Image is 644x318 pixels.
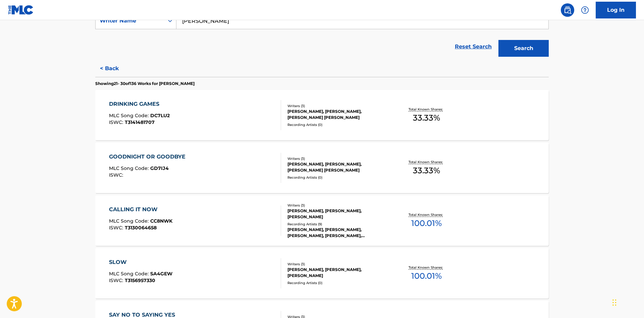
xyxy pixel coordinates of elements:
span: SA4GEW [150,271,172,277]
div: Drag [612,292,616,313]
a: DRINKING GAMESMLC Song Code:DC7LU2ISWC:T3141481707Writers (3)[PERSON_NAME], [PERSON_NAME], [PERSO... [95,90,549,140]
img: search [563,6,572,14]
span: T3156957330 [125,277,155,283]
span: MLC Song Code : [109,271,150,277]
a: SLOWMLC Song Code:SA4GEWISWC:T3156957330Writers (3)[PERSON_NAME], [PERSON_NAME], [PERSON_NAME]Rec... [95,248,549,299]
div: Writers ( 3 ) [287,103,389,108]
p: Total Known Shares: [409,212,444,217]
span: 33.33 % [413,165,440,177]
div: SLOW [109,258,172,266]
div: Writer Name [100,17,160,25]
a: Log In [596,2,636,18]
p: Total Known Shares: [409,160,444,165]
div: GOODNIGHT OR GOODBYE [109,153,189,161]
iframe: Chat Widget [610,286,644,318]
a: Public Search [561,3,574,17]
span: T3130064658 [125,225,157,231]
button: Search [498,40,549,57]
span: GD7IJ4 [150,165,169,171]
div: Recording Artists ( 9 ) [287,222,389,227]
span: MLC Song Code : [109,112,150,119]
span: 33.33 % [413,112,440,124]
span: CC8NWK [150,218,172,224]
p: Total Known Shares: [409,107,444,112]
span: ISWC : [109,172,125,178]
div: [PERSON_NAME], [PERSON_NAME], [PERSON_NAME] [PERSON_NAME] [287,161,389,173]
p: Total Known Shares: [409,265,444,270]
p: Showing 21 - 30 of 136 Works for [PERSON_NAME] [95,81,195,87]
span: 100.01 % [411,270,442,282]
div: CALLING IT NOW [109,206,172,214]
div: [PERSON_NAME], [PERSON_NAME], [PERSON_NAME] [PERSON_NAME] [287,108,389,121]
img: MLC Logo [8,5,34,15]
div: Recording Artists ( 0 ) [287,175,389,180]
span: DC7LU2 [150,112,170,119]
span: MLC Song Code : [109,218,150,224]
div: [PERSON_NAME], [PERSON_NAME], [PERSON_NAME], [PERSON_NAME], [PERSON_NAME] [287,227,389,239]
span: MLC Song Code : [109,165,150,171]
div: [PERSON_NAME], [PERSON_NAME], [PERSON_NAME] [287,208,389,220]
a: GOODNIGHT OR GOODBYEMLC Song Code:GD7IJ4ISWC:Writers (3)[PERSON_NAME], [PERSON_NAME], [PERSON_NAM... [95,143,549,193]
a: Reset Search [451,39,495,54]
div: Recording Artists ( 0 ) [287,280,389,285]
span: ISWC : [109,119,125,125]
a: CALLING IT NOWMLC Song Code:CC8NWKISWC:T3130064658Writers (3)[PERSON_NAME], [PERSON_NAME], [PERSO... [95,195,549,246]
span: ISWC : [109,225,125,231]
form: Search Form [95,12,549,60]
img: help [581,6,589,14]
div: Writers ( 3 ) [287,262,389,267]
div: Help [578,3,592,17]
button: < Back [95,60,136,77]
div: Writers ( 3 ) [287,203,389,208]
div: Writers ( 3 ) [287,156,389,161]
span: 100.01 % [411,217,442,229]
span: T3141481707 [125,119,155,125]
span: ISWC : [109,277,125,283]
div: DRINKING GAMES [109,100,170,108]
div: Recording Artists ( 0 ) [287,122,389,127]
div: [PERSON_NAME], [PERSON_NAME], [PERSON_NAME] [287,267,389,279]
